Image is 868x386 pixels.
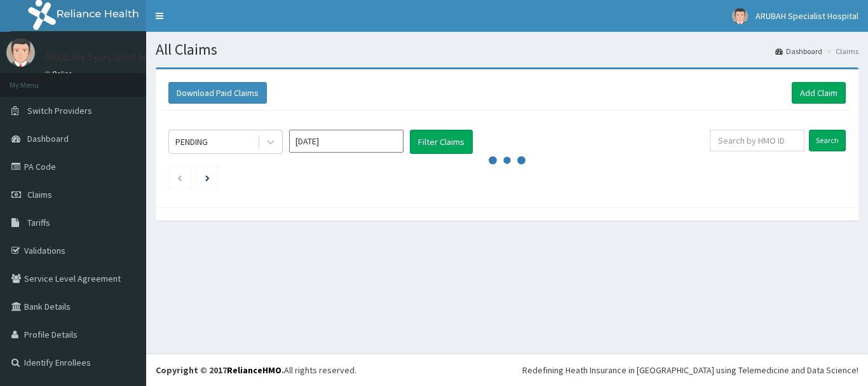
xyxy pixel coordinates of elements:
[522,364,858,376] div: Redefining Heath Insurance in [GEOGRAPHIC_DATA] using Telemedicine and Data Science!
[175,135,208,148] div: PENDING
[6,38,35,67] img: User Image
[289,130,403,153] input: Select Month and Year
[410,130,473,154] button: Filter Claims
[146,354,868,386] footer: All rights reserved.
[44,69,75,78] a: Online
[27,105,92,116] span: Switch Providers
[168,82,267,104] button: Download Paid Claims
[27,189,52,200] span: Claims
[177,172,182,183] a: Previous page
[732,8,748,24] img: User Image
[156,41,858,58] h1: All Claims
[44,52,181,63] p: ARUBAH Specialist Hospital
[156,364,284,376] strong: Copyright © 2017 .
[710,130,804,151] input: Search by HMO ID
[792,82,846,104] a: Add Claim
[824,46,858,57] li: Claims
[227,364,281,376] a: RelianceHMO
[488,141,526,179] svg: audio-loading
[775,46,822,57] a: Dashboard
[27,133,69,144] span: Dashboard
[205,172,210,183] a: Next page
[809,130,846,151] input: Search
[756,10,858,22] span: ARUBAH Specialist Hospital
[27,217,50,228] span: Tariffs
